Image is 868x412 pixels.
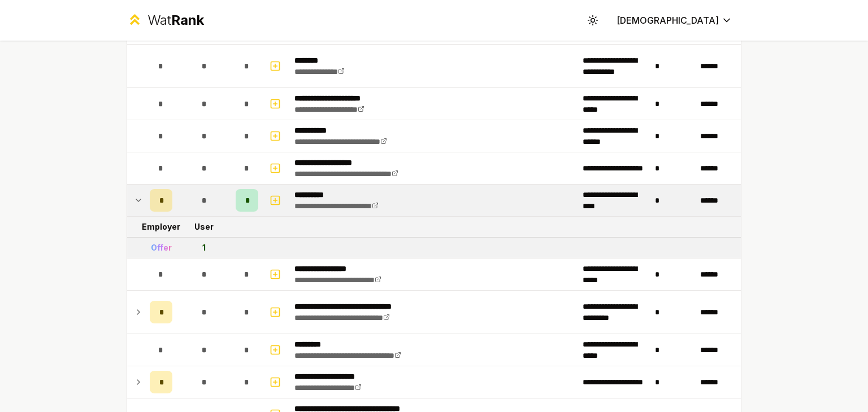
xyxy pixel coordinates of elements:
[177,217,231,237] td: User
[127,11,204,29] a: WatRank
[171,12,204,28] span: Rank
[202,242,206,253] div: 1
[147,11,204,29] div: Wat
[617,14,719,27] span: [DEMOGRAPHIC_DATA]
[151,242,172,253] div: Offer
[145,217,177,237] td: Employer
[607,10,741,30] button: [DEMOGRAPHIC_DATA]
